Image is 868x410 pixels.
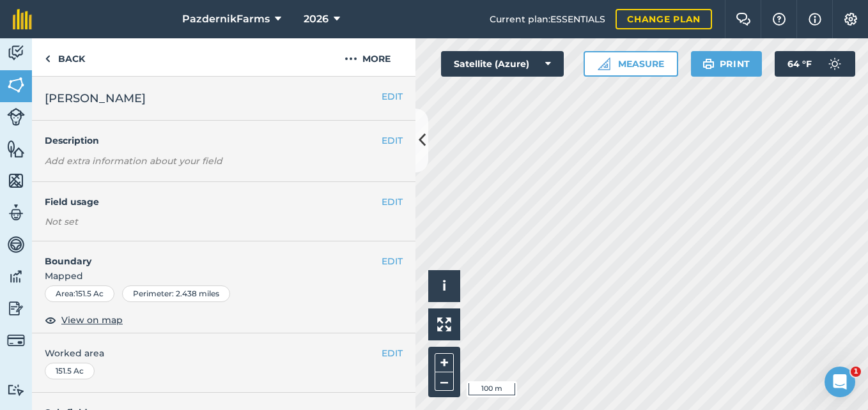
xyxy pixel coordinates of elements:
[809,11,821,27] img: svg+xml;base64,PHN2ZyB4bWxucz0iaHR0cDovL3d3dy53My5vcmcvMjAwMC9zdmciIHdpZHRoPSIxNyIgaGVpZ2h0PSIxNy...
[616,9,712,29] a: Change plan
[702,56,715,72] img: svg+xml;base64,PHN2ZyB4bWxucz0iaHR0cDovL3d3dy53My5vcmcvMjAwMC9zdmciIHdpZHRoPSIxOSIgaGVpZ2h0PSIyNC...
[32,241,382,268] h4: Boundary
[691,51,763,77] button: Print
[382,133,403,148] button: EDIT
[45,89,146,107] span: [PERSON_NAME]
[382,195,403,209] button: EDIT
[345,51,357,66] img: svg+xml;base64,PHN2ZyB4bWxucz0iaHR0cDovL3d3dy53My5vcmcvMjAwMC9zdmciIHdpZHRoPSIyMCIgaGVpZ2h0PSIyNC...
[7,235,25,254] img: svg+xml;base64,PD94bWwgdmVyc2lvbj0iMS4wIiBlbmNvZGluZz0idXRmLTgiPz4KPCEtLSBHZW5lcmF0b3I6IEFkb2JlIE...
[45,285,114,302] div: Area : 151.5 Ac
[382,89,403,103] button: EDIT
[428,270,460,302] button: i
[7,384,25,396] img: svg+xml;base64,PD94bWwgdmVyc2lvbj0iMS4wIiBlbmNvZGluZz0idXRmLTgiPz4KPCEtLSBHZW5lcmF0b3I6IEFkb2JlIE...
[45,312,123,328] button: View on map
[7,171,25,190] img: svg+xml;base64,PHN2ZyB4bWxucz0iaHR0cDovL3d3dy53My5vcmcvMjAwMC9zdmciIHdpZHRoPSI1NiIgaGVpZ2h0PSI2MC...
[32,269,415,283] span: Mapped
[13,9,32,29] img: fieldmargin Logo
[598,57,610,70] img: Ruler icon
[441,51,564,77] button: Satellite (Azure)
[787,51,812,77] span: 64 ° F
[122,285,230,302] div: Perimeter : 2.438 miles
[32,38,98,76] a: Back
[7,108,25,126] img: svg+xml;base64,PD94bWwgdmVyc2lvbj0iMS4wIiBlbmNvZGluZz0idXRmLTgiPz4KPCEtLSBHZW5lcmF0b3I6IEFkb2JlIE...
[320,38,415,76] button: More
[736,13,751,26] img: Two speech bubbles overlapping with the left bubble in the forefront
[7,331,25,349] img: svg+xml;base64,PD94bWwgdmVyc2lvbj0iMS4wIiBlbmNvZGluZz0idXRmLTgiPz4KPCEtLSBHZW5lcmF0b3I6IEFkb2JlIE...
[45,51,50,66] img: svg+xml;base64,PHN2ZyB4bWxucz0iaHR0cDovL3d3dy53My5vcmcvMjAwMC9zdmciIHdpZHRoPSI5IiBoZWlnaHQ9IjI0Ii...
[382,346,403,360] button: EDIT
[45,363,95,379] div: 151.5 Ac
[304,11,329,27] span: 2026
[771,13,787,26] img: A question mark icon
[45,312,56,328] img: svg+xml;base64,PHN2ZyB4bWxucz0iaHR0cDovL3d3dy53My5vcmcvMjAwMC9zdmciIHdpZHRoPSIxOCIgaGVpZ2h0PSIyNC...
[7,267,25,286] img: svg+xml;base64,PD94bWwgdmVyc2lvbj0iMS4wIiBlbmNvZGluZz0idXRmLTgiPz4KPCEtLSBHZW5lcmF0b3I6IEFkb2JlIE...
[584,51,678,77] button: Measure
[61,313,123,327] span: View on map
[442,278,446,294] span: i
[851,367,861,377] span: 1
[435,372,454,391] button: –
[437,317,451,331] img: Four arrows, one pointing top left, one top right, one bottom right and the last bottom left
[843,13,858,26] img: A cog icon
[825,367,855,397] iframe: Intercom live chat
[7,75,25,95] img: svg+xml;base64,PHN2ZyB4bWxucz0iaHR0cDovL3d3dy53My5vcmcvMjAwMC9zdmciIHdpZHRoPSI1NiIgaGVpZ2h0PSI2MC...
[45,215,403,228] div: Not set
[435,353,454,372] button: +
[45,155,222,167] em: Add extra information about your field
[45,346,403,360] span: Worked area
[45,195,382,209] h4: Field usage
[7,203,25,222] img: svg+xml;base64,PD94bWwgdmVyc2lvbj0iMS4wIiBlbmNvZGluZz0idXRmLTgiPz4KPCEtLSBHZW5lcmF0b3I6IEFkb2JlIE...
[822,51,848,77] img: svg+xml;base64,PD94bWwgdmVyc2lvbj0iMS4wIiBlbmNvZGluZz0idXRmLTgiPz4KPCEtLSBHZW5lcmF0b3I6IEFkb2JlIE...
[182,11,270,27] span: PazdernikFarms
[7,139,25,158] img: svg+xml;base64,PHN2ZyB4bWxucz0iaHR0cDovL3d3dy53My5vcmcvMjAwMC9zdmciIHdpZHRoPSI1NiIgaGVpZ2h0PSI2MC...
[382,254,403,268] button: EDIT
[7,299,25,318] img: svg+xml;base64,PD94bWwgdmVyc2lvbj0iMS4wIiBlbmNvZGluZz0idXRmLTgiPz4KPCEtLSBHZW5lcmF0b3I6IEFkb2JlIE...
[7,43,25,63] img: svg+xml;base64,PD94bWwgdmVyc2lvbj0iMS4wIiBlbmNvZGluZz0idXRmLTgiPz4KPCEtLSBHZW5lcmF0b3I6IEFkb2JlIE...
[775,51,855,77] button: 64 °F
[490,12,605,26] span: Current plan : ESSENTIALS
[45,133,403,148] h4: Description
